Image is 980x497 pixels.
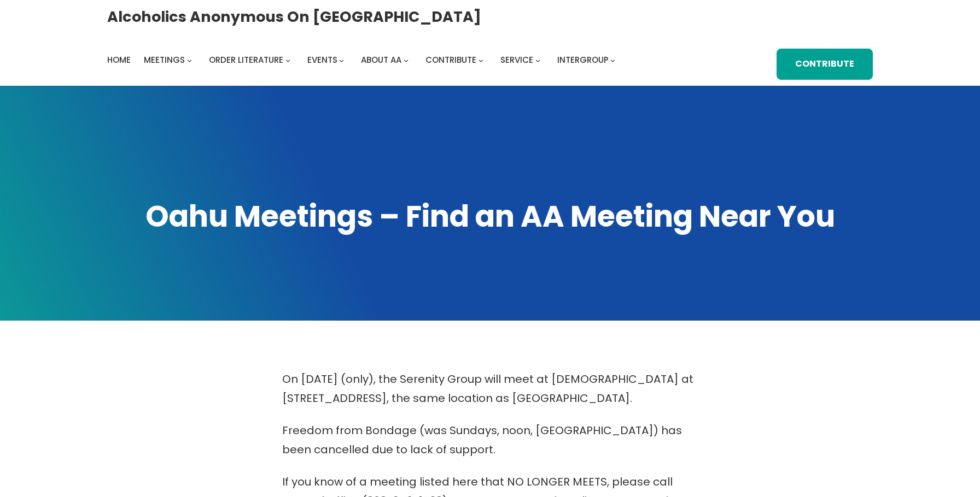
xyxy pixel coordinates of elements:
[361,54,401,66] span: About AA
[500,54,533,66] span: Service
[307,52,337,68] a: Events
[339,58,344,63] button: Events submenu
[557,54,609,66] span: Intergroup
[107,52,131,68] a: Home
[610,58,615,63] button: Intergroup submenu
[144,54,185,66] span: Meetings
[107,52,619,68] nav: Intergroup
[187,58,192,63] button: Meetings submenu
[307,54,337,66] span: Events
[107,197,873,236] h1: Oahu Meetings – Find an AA Meeting Near You
[361,52,401,68] a: About AA
[777,49,873,80] a: Contribute
[500,52,533,68] a: Service
[557,52,609,68] a: Intergroup
[535,58,540,63] button: Service submenu
[285,58,290,63] button: Order Literature submenu
[404,58,409,63] button: About AA submenu
[425,54,476,66] span: Contribute
[144,52,185,68] a: Meetings
[282,421,698,459] p: Freedom from Bondage (was Sundays, noon, [GEOGRAPHIC_DATA]) has been cancelled due to lack of sup...
[282,370,698,408] p: On [DATE] (only), the Serenity Group will meet at [DEMOGRAPHIC_DATA] at [STREET_ADDRESS], the sam...
[107,4,481,29] a: Alcoholics Anonymous on [GEOGRAPHIC_DATA]
[425,52,476,68] a: Contribute
[479,58,483,63] button: Contribute submenu
[107,54,131,66] span: Home
[209,54,283,66] span: Order Literature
